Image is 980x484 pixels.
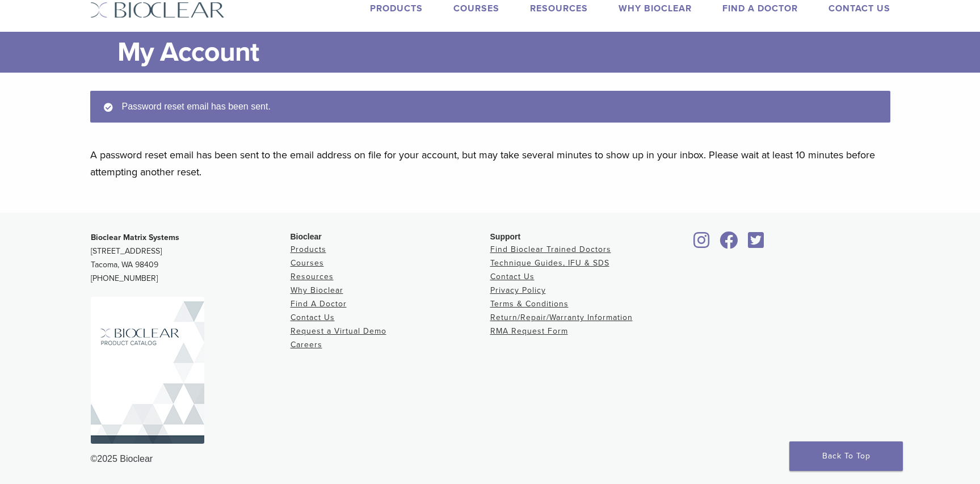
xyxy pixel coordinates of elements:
a: Courses [291,258,324,268]
h1: My Account [117,32,890,73]
img: Bioclear [91,297,204,444]
p: A password reset email has been sent to the email address on file for your account, but may take ... [90,146,890,180]
a: Find Bioclear Trained Doctors [490,245,611,254]
div: ©2025 Bioclear [91,452,890,466]
a: Products [370,3,423,14]
a: Resources [291,272,334,281]
div: Password reset email has been sent. [90,91,890,123]
a: Why Bioclear [619,3,692,14]
a: Contact Us [291,313,335,322]
a: Bioclear [745,238,768,250]
span: Bioclear [291,232,322,241]
a: Bioclear [716,238,742,250]
a: Why Bioclear [291,285,343,295]
img: Bioclear [90,2,225,18]
a: Privacy Policy [490,285,546,295]
a: Technique Guides, IFU & SDS [490,258,609,268]
a: Contact Us [828,3,890,14]
a: Return/Repair/Warranty Information [490,313,633,322]
a: Terms & Conditions [490,299,569,309]
a: Resources [530,3,588,14]
a: RMA Request Form [490,326,568,336]
a: Bioclear [690,238,714,250]
a: Back To Top [789,441,903,471]
a: Request a Virtual Demo [291,326,386,336]
span: Support [490,232,521,241]
a: Products [291,245,326,254]
a: Careers [291,340,322,350]
a: Courses [453,3,499,14]
strong: Bioclear Matrix Systems [91,233,179,242]
a: Find A Doctor [722,3,798,14]
p: [STREET_ADDRESS] Tacoma, WA 98409 [PHONE_NUMBER] [91,231,291,285]
a: Contact Us [490,272,535,281]
a: Find A Doctor [291,299,347,309]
